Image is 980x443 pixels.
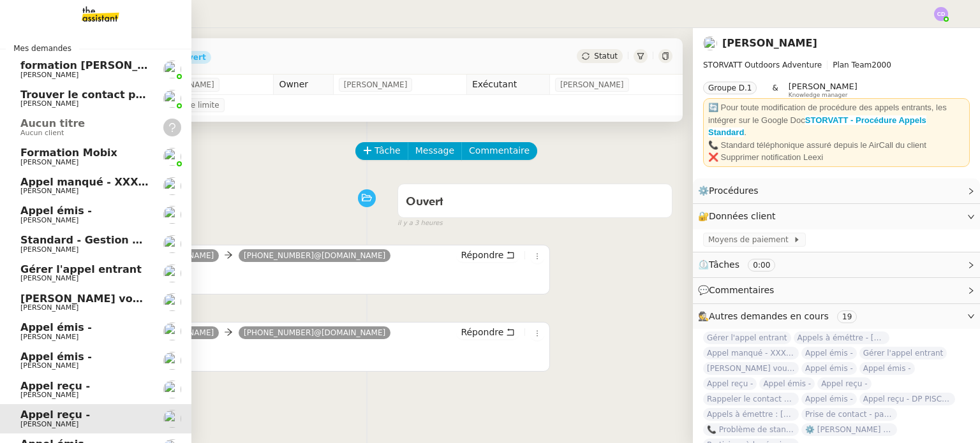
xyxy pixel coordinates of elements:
td: Owner [274,75,333,95]
img: users%2FRcIDm4Xn1TPHYwgLThSv8RQYtaM2%2Favatar%2F95761f7a-40c3-4bb5-878d-fe785e6f95b2 [163,206,181,224]
span: Standard - Gestion des appels entrants - octobre 2025 [20,234,334,246]
span: & [772,82,778,98]
span: Appel reçu - [20,380,90,392]
span: [PHONE_NUMBER]@[DOMAIN_NAME] [244,328,385,337]
div: ⏲️Tâches 0:00 [693,252,980,277]
span: [PERSON_NAME] [20,71,78,79]
span: 2000 [872,61,891,69]
img: users%2FyQfMwtYgTqhRP2YHWHmG2s2LYaD3%2Favatar%2Fprofile-pic.png [163,148,181,166]
span: Appel reçu - [817,377,871,390]
img: users%2FRcIDm4Xn1TPHYwgLThSv8RQYtaM2%2Favatar%2F95761f7a-40c3-4bb5-878d-fe785e6f95b2 [163,293,181,311]
span: Répondre [461,326,503,338]
img: users%2FRcIDm4Xn1TPHYwgLThSv8RQYtaM2%2Favatar%2F95761f7a-40c3-4bb5-878d-fe785e6f95b2 [703,36,717,50]
span: Gérer l'appel entrant [859,347,947,359]
span: Appel reçu - DP PISCINES [859,393,955,405]
app-user-label: Knowledge manager [789,82,857,98]
button: Répondre [456,248,519,262]
img: users%2FW4OQjB9BRtYK2an7yusO0WsYLsD3%2Favatar%2F28027066-518b-424c-8476-65f2e549ac29 [163,235,181,253]
div: 📞 Standard téléphonique assuré depuis le AirCall du client [708,139,965,152]
h4: Appel en cours [67,267,544,285]
span: [PERSON_NAME] [20,333,78,341]
span: Aucun client [20,129,64,137]
span: Message [415,143,454,158]
span: 🕵️ [698,311,862,321]
button: Tâche [355,142,408,160]
span: Formation Mobix [20,147,117,159]
img: svg [934,7,948,21]
div: Ouvert [176,54,205,61]
span: Appel reçu - [703,377,757,390]
nz-tag: 0:00 [748,259,775,272]
span: [PERSON_NAME] [20,245,78,254]
span: Appel émis - [20,205,92,217]
span: Répondre [461,249,503,261]
div: ⚙️Procédures [693,178,980,203]
span: Appel émis - [20,321,92,333]
span: STORVATT Outdoors Adventure [703,61,822,69]
span: Appel émis - [20,351,92,363]
span: [PERSON_NAME] vous a mentionné sur le ticket [##3571##] RESET [20,293,409,305]
span: Appel émis - [801,362,857,375]
span: Knowledge manager [789,92,848,99]
span: Statut [594,52,618,61]
td: Exécutant [466,75,549,95]
a: [PERSON_NAME] [722,37,817,49]
h4: Appel entrant [67,344,544,362]
img: users%2FyQfMwtYgTqhRP2YHWHmG2s2LYaD3%2Favatar%2Fprofile-pic.png [163,90,181,108]
span: [PERSON_NAME] [20,99,78,108]
span: [PERSON_NAME] [20,274,78,282]
span: 💬 [698,285,780,295]
span: Appel reçu - [20,409,90,421]
span: ⚙️ [PERSON_NAME] commande client [801,423,897,436]
img: users%2FRcIDm4Xn1TPHYwgLThSv8RQYtaM2%2Favatar%2F95761f7a-40c3-4bb5-878d-fe785e6f95b2 [163,177,181,195]
span: [PERSON_NAME] [20,158,78,166]
img: users%2FRcIDm4Xn1TPHYwgLThSv8RQYtaM2%2Favatar%2F95761f7a-40c3-4bb5-878d-fe785e6f95b2 [163,410,181,428]
span: [PERSON_NAME] vous a mentionné sur le ticket [##3571##] RESET [703,362,799,375]
img: users%2FRcIDm4Xn1TPHYwgLThSv8RQYtaM2%2Favatar%2F95761f7a-40c3-4bb5-878d-fe785e6f95b2 [163,352,181,370]
span: Appel émis - [801,347,857,359]
span: [PERSON_NAME] [20,361,78,370]
span: Trouver le contact pour les poubelles [20,89,234,101]
span: [PERSON_NAME] [344,78,408,91]
span: Moyens de paiement [708,233,793,246]
img: users%2FRcIDm4Xn1TPHYwgLThSv8RQYtaM2%2Favatar%2F95761f7a-40c3-4bb5-878d-fe785e6f95b2 [163,381,181,398]
span: Ouvert [406,196,443,208]
img: users%2FRcIDm4Xn1TPHYwgLThSv8RQYtaM2%2Favatar%2F95761f7a-40c3-4bb5-878d-fe785e6f95b2 [163,323,181,340]
span: 📞 Problème de standard téléphonique / Aircall [703,423,799,436]
img: users%2FyQfMwtYgTqhRP2YHWHmG2s2LYaD3%2Favatar%2Fprofile-pic.png [163,61,181,78]
span: Appel manqué - XXXnuméro - XXXnom - rappelé par la suite [703,347,799,359]
span: ⚙️ [698,184,764,198]
span: Commentaires [709,285,774,295]
span: ⏲️ [698,259,786,270]
span: Plan Team [833,61,872,69]
div: 🕵️Autres demandes en cours 19 [693,304,980,329]
span: [PERSON_NAME] [20,216,78,224]
span: Prise de contact - pas de # - [PERSON_NAME] ##3561## [801,408,897,421]
span: [PERSON_NAME] [560,78,624,91]
span: [PERSON_NAME] [20,187,78,195]
nz-tag: 19 [837,310,857,323]
span: Autres demandes en cours [709,311,829,321]
span: [PERSON_NAME] [20,420,78,428]
a: STORVATT - Procédure Appels Standard [708,115,926,138]
button: Répondre [456,325,519,339]
button: Message [408,142,462,160]
span: Appel manqué - XXXnuméro - XXXnom - rappelé par la suite [20,176,366,188]
span: [PHONE_NUMBER]@[DOMAIN_NAME] [244,251,385,260]
span: Gérer l'appel entrant [703,331,791,344]
span: Appels à éméttre - [PHONE_NUMBER] - SCI CHALET [PERSON_NAME] [794,331,889,344]
span: Données client [709,211,776,221]
span: [PERSON_NAME] [789,82,857,91]
span: Appels à émettre : [PHONE_NUMBER] / Ticket 3335 [PERSON_NAME] [703,408,799,421]
span: [PERSON_NAME] [20,391,78,399]
span: Rappeler le contact et donner l'email de la comptabilité [703,393,799,405]
span: Procédures [709,185,759,196]
span: Appel émis - [759,377,815,390]
span: [PERSON_NAME] [20,303,78,312]
span: Appel émis - [859,362,915,375]
span: il y a 3 heures [397,218,443,229]
div: 🔐Données client [693,204,980,229]
span: 🔐 [698,209,781,224]
div: 🔄 Pour toute modification de procédure des appels entrants, les intégrer sur le Google Doc . [708,101,965,139]
span: Tâches [709,259,739,270]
